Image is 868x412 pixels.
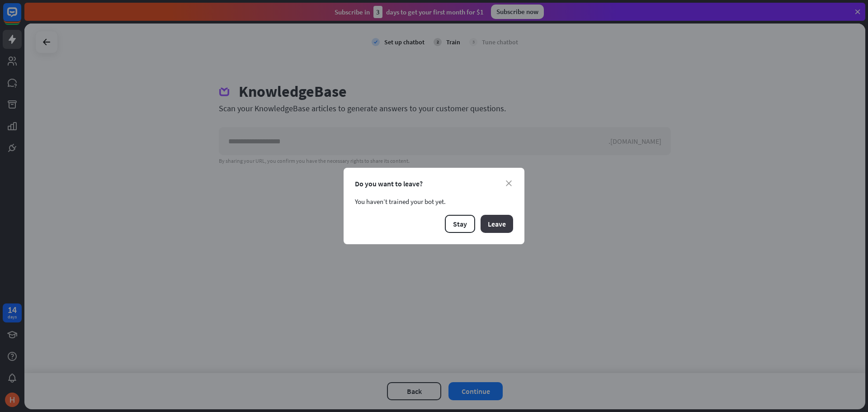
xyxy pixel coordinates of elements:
[506,180,512,186] i: close
[445,215,475,233] button: Stay
[355,197,513,206] div: You haven’t trained your bot yet.
[481,215,513,233] button: Leave
[355,179,513,188] div: Do you want to leave?
[7,4,34,31] button: Open LiveChat chat widget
